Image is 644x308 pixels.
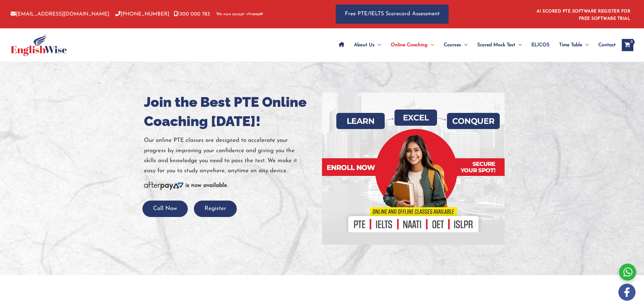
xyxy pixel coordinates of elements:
[386,34,439,56] a: Online CoachingMenu Toggle
[11,34,67,56] img: cropped-ew-logo
[622,39,633,51] a: View Shopping Cart, empty
[354,34,375,56] span: About Us
[582,34,589,56] span: Menu Toggle
[537,9,631,21] a: AI SCORED PTE SOFTWARE REGISTER FOR FREE SOFTWARE TRIAL
[144,135,317,176] p: Our online PTE classes are designed to accelerate your progress by improving your confidence and ...
[428,34,434,56] span: Menu Toggle
[194,206,237,212] a: Register
[144,182,184,190] img: Afterpay-Logo
[593,34,616,56] a: Contact
[115,12,169,17] a: [PHONE_NUMBER]
[618,284,635,301] img: white-facebook.png
[142,206,188,212] a: Call Now
[216,11,244,17] span: We now accept
[246,12,263,16] img: Afterpay-Logo
[598,34,616,56] span: Contact
[472,34,527,56] a: Scored Mock TestMenu Toggle
[142,201,188,217] button: Call Now
[531,34,549,56] span: ELICOS
[515,34,522,56] span: Menu Toggle
[477,34,515,56] span: Scored Mock Test
[144,93,317,131] h1: Join the Best PTE Online Coaching [DATE]!
[461,34,467,56] span: Menu Toggle
[375,34,381,56] span: Menu Toggle
[444,34,461,56] span: Courses
[439,34,472,56] a: CoursesMenu Toggle
[554,34,593,56] a: Time TableMenu Toggle
[349,34,386,56] a: About UsMenu Toggle
[391,34,428,56] span: Online Coaching
[527,34,554,56] a: ELICOS
[194,201,237,217] button: Register
[533,4,633,24] aside: Header Widget 1
[185,183,228,188] b: is now available.
[334,34,616,56] nav: Site Navigation: Main Menu
[174,12,210,17] a: 1300 000 783
[559,34,582,56] span: Time Table
[11,12,109,17] a: [EMAIL_ADDRESS][DOMAIN_NAME]
[336,5,449,24] a: Free PTE/IELTS Scorecard Assessment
